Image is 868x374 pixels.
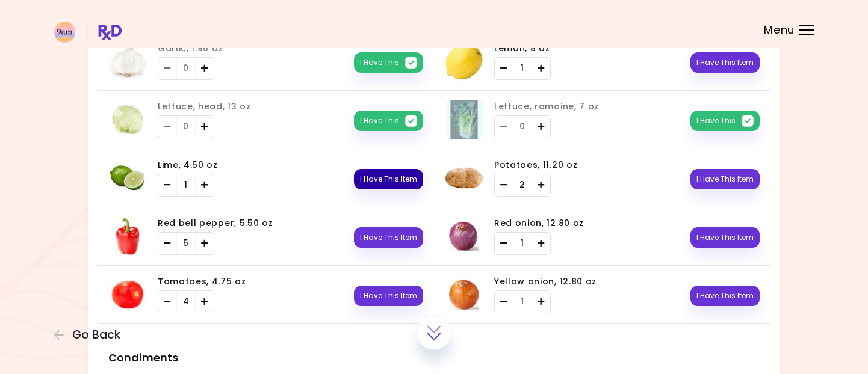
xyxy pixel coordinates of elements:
button: I Have This [690,111,760,131]
div: Remove [495,58,513,79]
div: Add [196,291,214,313]
span: 1 [521,63,524,75]
div: Add [532,233,550,254]
span: Lettuce, romaine, 7 oz [494,100,599,112]
span: 5 [183,238,189,250]
button: Go Back [54,328,126,342]
span: Potatoes, 11.20 oz [494,159,577,171]
span: Garlic, 1.90 oz [158,42,223,54]
div: Remove [495,291,513,313]
span: 4 [183,296,190,308]
button: I Have This Item [690,227,760,248]
div: Add [532,291,550,313]
div: Remove [158,58,176,79]
div: Remove [158,291,176,313]
button: I Have This Item [690,169,760,189]
img: RxDiet [54,22,122,43]
div: Remove [158,233,176,254]
div: Add [196,58,214,79]
div: Add [532,58,550,79]
div: Remove [495,174,513,196]
div: Remove [158,174,176,196]
button: I Have This [354,52,423,73]
div: Remove [158,116,176,138]
span: 1 [521,296,524,308]
div: Add [196,233,214,254]
div: Add [196,116,214,138]
span: Lime, 4.50 oz [158,159,218,171]
button: I Have This [354,111,423,131]
div: Add [196,174,214,196]
button: I Have This Item [690,286,760,306]
span: Lettuce, head, 13 oz [158,100,251,112]
span: 0 [183,63,189,75]
button: I Have This Item [354,286,423,306]
span: Go Back [72,328,120,342]
div: Add [532,116,550,138]
button: I Have This Item [354,227,423,248]
span: Red bell pepper, 5.50 oz [158,217,273,229]
span: 0 [519,121,525,133]
span: Menu [764,25,795,35]
div: Add [532,174,550,196]
div: Remove [495,233,513,254]
span: Tomatoes, 4.75 oz [158,275,246,287]
button: I Have This Item [690,52,760,73]
span: Yellow onion, 12.80 oz [494,275,597,287]
span: 0 [183,121,189,133]
span: 1 [184,179,188,191]
span: Red onion, 12.80 oz [494,217,584,229]
button: I Have This Item [354,169,423,189]
span: Lemon, 8 oz [494,42,550,54]
div: Remove [495,116,513,138]
span: 2 [519,179,525,191]
span: 1 [521,238,524,250]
